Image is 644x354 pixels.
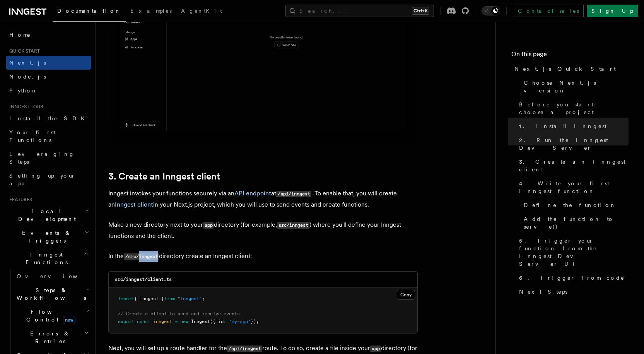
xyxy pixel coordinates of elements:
span: Features [6,197,32,203]
span: from [164,296,175,301]
a: Node.js [6,70,91,84]
span: Inngest Functions [6,251,84,266]
span: "inngest" [178,296,202,301]
span: Choose Next.js version [524,79,629,94]
span: import [118,296,134,301]
span: Next.js [9,60,46,66]
span: Home [9,31,31,39]
span: Examples [130,8,172,14]
code: src/inngest/client.ts [115,277,172,282]
a: Overview [14,269,91,283]
button: Search...Ctrl+K [285,5,434,17]
span: 6. Trigger from code [519,274,625,282]
a: Examples [126,2,176,21]
span: "my-app" [229,319,251,324]
code: /src/inngest [124,253,159,260]
a: 3. Create an Inngest client [108,171,220,182]
span: Inngest tour [6,104,43,110]
span: 3. Create an Inngest client [519,158,629,173]
button: Inngest Functions [6,248,91,269]
span: Next Steps [519,288,567,296]
span: Steps & Workflows [14,286,86,302]
span: Add the function to serve() [524,215,629,231]
span: Local Development [6,207,84,223]
span: export [118,319,134,324]
span: 5. Trigger your function from the Inngest Dev Server UI [519,237,629,268]
button: Errors & Retries [14,327,91,348]
a: Sign Up [587,5,638,17]
h4: On this page [511,50,629,62]
span: Setting up your app [9,173,76,186]
a: Add the function to serve() [521,212,629,234]
code: /api/inngest [227,345,262,352]
span: Before you start: choose a project [519,101,629,116]
code: /api/inngest [276,191,311,197]
span: Python [9,87,38,94]
span: { Inngest } [134,296,164,301]
kbd: Ctrl+K [412,7,429,15]
a: Next Steps [516,285,629,299]
span: }); [251,319,259,324]
a: Before you start: choose a project [516,97,629,119]
a: 6. Trigger from code [516,271,629,285]
span: Errors & Retries [14,330,84,345]
a: Next.js [6,56,91,70]
span: inngest [153,319,172,324]
code: app [370,345,381,352]
a: Python [6,84,91,97]
a: 1. Install Inngest [516,119,629,133]
span: Node.js [9,74,46,80]
span: Leveraging Steps [9,151,75,165]
span: Define the function [524,201,616,209]
a: 3. Create an Inngest client [516,155,629,176]
a: Install the SDK [6,111,91,125]
a: 2. Run the Inngest Dev Server [516,133,629,155]
a: AgentKit [176,2,227,21]
span: Overview [17,273,96,279]
span: Events & Triggers [6,229,84,245]
a: Setting up your app [6,169,91,190]
span: AgentKit [181,8,222,14]
span: ({ id [210,319,224,324]
a: Choose Next.js version [521,76,629,97]
p: Make a new directory next to your directory (for example, ) where you'll define your Inngest func... [108,219,418,241]
button: Copy [397,290,415,300]
span: 4. Write your first Inngest function [519,180,629,195]
span: new [180,319,188,324]
a: Contact sales [513,5,584,17]
span: ; [202,296,205,301]
a: Define the function [521,198,629,212]
span: new [63,316,75,324]
span: = [175,319,178,324]
span: Install the SDK [9,115,89,121]
span: 1. Install Inngest [519,122,606,130]
button: Events & Triggers [6,226,91,248]
span: Flow Control [14,308,85,323]
code: app [203,222,214,229]
span: Your first Functions [9,129,55,143]
a: API endpoint [234,190,271,197]
span: Documentation [57,8,121,14]
a: 5. Trigger your function from the Inngest Dev Server UI [516,234,629,271]
span: Quick start [6,48,40,54]
span: Inngest [191,319,210,324]
a: Next.js Quick Start [511,62,629,76]
button: Flow Controlnew [14,305,91,327]
a: Home [6,28,91,42]
a: Inngest client [115,201,153,208]
a: 4. Write your first Inngest function [516,176,629,198]
button: Local Development [6,204,91,226]
a: Your first Functions [6,125,91,147]
a: Documentation [53,2,126,22]
span: Next.js Quick Start [514,65,616,73]
p: Inngest invokes your functions securely via an at . To enable that, you will create an in your Ne... [108,188,418,210]
button: Steps & Workflows [14,283,91,305]
span: // Create a client to send and receive events [118,311,240,316]
a: Leveraging Steps [6,147,91,169]
code: src/inngest [277,222,309,229]
button: Toggle dark mode [482,6,500,15]
p: In the directory create an Inngest client: [108,251,418,262]
span: 2. Run the Inngest Dev Server [519,136,629,152]
span: const [137,319,150,324]
span: : [224,319,226,324]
